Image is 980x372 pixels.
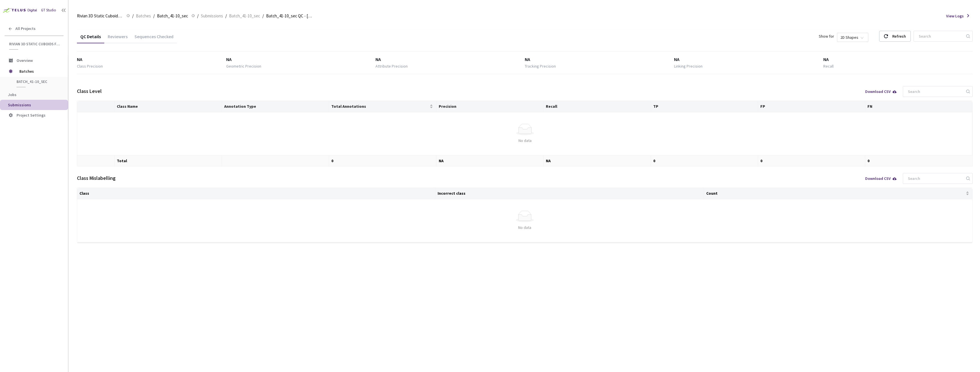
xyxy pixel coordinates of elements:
[438,191,465,196] a: Incorrect class
[132,13,134,19] li: /
[544,155,651,166] td: NA
[651,155,758,166] td: 0
[905,173,965,184] input: Search
[436,101,544,112] th: Precision
[15,26,36,31] span: All Projects
[77,63,103,69] div: Class Precision
[758,101,865,112] th: FP
[946,13,964,19] span: View Logs
[674,56,823,63] div: NA
[77,56,226,63] div: NA
[17,58,33,63] span: Overview
[9,42,60,46] span: Rivian 3D Static Cuboids fixed[2024-25]
[115,155,222,166] td: Total
[200,13,224,19] a: Submissions
[266,13,312,19] span: Batch_41-10_sec QC - [DATE]
[375,56,525,63] div: NA
[905,86,965,97] input: Search
[525,63,556,69] div: Tracking Precision
[375,63,408,69] div: Attribute Precision
[135,13,152,19] a: Batches
[201,13,223,19] span: Submissions
[77,34,104,43] div: QC Details
[865,90,897,93] div: Download CSV
[153,13,155,19] li: /
[197,13,199,19] li: /
[436,155,544,166] td: NA
[19,66,58,77] span: Batches
[225,13,227,19] li: /
[115,101,222,112] th: Class Name
[823,56,973,63] div: NA
[131,34,177,43] div: Sequences Checked
[222,101,329,112] th: Annotation Type
[77,174,116,182] div: Class Mislabelling
[79,191,89,196] a: Class
[79,224,970,231] div: No data
[706,191,718,196] a: Count
[8,102,31,107] span: Submissions
[915,31,965,41] input: Search
[819,33,834,39] span: Show for
[41,7,56,13] div: GT Studio
[157,13,188,19] span: Batch_41-10_sec
[892,31,906,41] div: Refresh
[17,79,59,84] span: Batch_41-10_sec
[331,104,428,109] span: Total Annotations
[758,155,865,166] td: 0
[651,101,758,112] th: TP
[77,13,123,19] span: Rivian 3D Static Cuboids fixed[2024-25]
[8,92,17,97] span: Jobs
[865,155,973,166] td: 0
[329,101,436,112] th: Total Annotations
[136,13,151,19] span: Batches
[674,63,703,69] div: Linking Precision
[82,137,968,144] div: No data
[329,155,436,166] td: 0
[229,13,260,19] span: Batch_41-10_sec
[226,56,375,63] div: NA
[525,56,674,63] div: NA
[228,13,261,19] a: Batch_41-10_sec
[226,63,261,69] div: Geometric Precision
[262,13,264,19] li: /
[865,101,973,112] th: FN
[544,101,651,112] th: Recall
[840,33,865,42] span: 2D Shapes
[77,87,102,95] div: Class Level
[823,63,834,69] div: Recall
[104,34,131,43] div: Reviewers
[865,176,897,180] div: Download CSV
[17,113,46,118] span: Project Settings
